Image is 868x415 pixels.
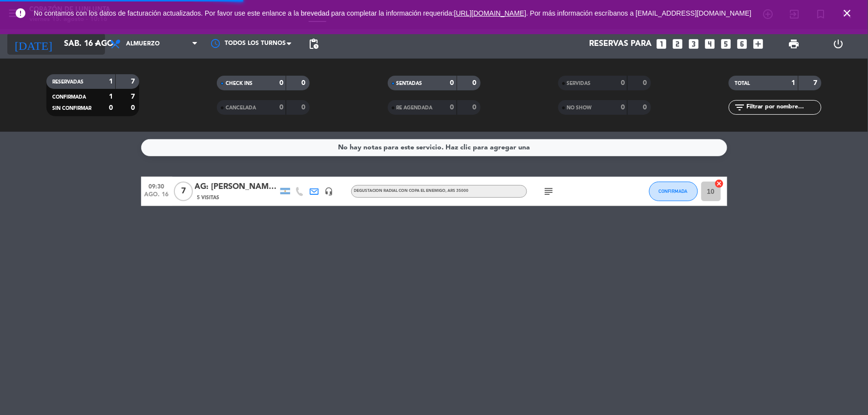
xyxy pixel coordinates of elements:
[672,38,684,50] i: looks_two
[52,95,86,100] span: CONFIRMADA
[446,189,469,193] span: , ARS 35000
[397,105,433,110] span: RE AGENDADA
[109,78,113,85] strong: 1
[91,38,103,50] i: arrow_drop_down
[792,80,796,86] strong: 1
[131,78,137,85] strong: 7
[527,9,752,17] a: . Por más información escríbanos a [EMAIL_ADDRESS][DOMAIN_NAME]
[450,80,454,86] strong: 0
[302,80,308,86] strong: 0
[656,38,668,50] i: looks_one
[302,104,308,111] strong: 0
[649,182,698,201] button: CONFIRMADA
[621,80,625,86] strong: 0
[338,142,530,153] div: No hay notas para este servicio. Haz clic para agregar una
[308,38,319,50] span: pending_actions
[15,7,26,19] i: error
[745,102,821,113] input: Filtrar por nombre...
[643,80,649,86] strong: 0
[126,41,160,47] span: Almuerzo
[226,81,253,86] span: CHECK INS
[472,104,478,111] strong: 0
[145,180,169,191] span: 09:30
[174,182,193,201] span: 7
[472,80,478,86] strong: 0
[195,181,278,193] div: AG: [PERSON_NAME] x7 / BUS VITIVINICOLA
[354,189,469,193] span: DEGUSTACION RADIAL CON COPA EL ENEMIGO
[567,81,591,86] span: SERVIDAS
[832,38,844,50] i: power_settings_new
[226,105,256,110] span: CANCELADA
[52,80,84,84] span: RESERVADAS
[109,104,113,111] strong: 0
[688,38,700,50] i: looks_3
[735,81,750,86] span: TOTAL
[454,9,527,17] a: [URL][DOMAIN_NAME]
[52,106,91,111] span: SIN CONFIRMAR
[397,81,423,86] span: SENTADAS
[752,38,765,50] i: add_box
[543,186,555,197] i: subject
[643,104,649,111] strong: 0
[590,40,652,49] span: Reservas para
[842,7,853,19] i: close
[816,29,861,59] div: LOG OUT
[736,38,749,50] i: looks_6
[567,105,592,110] span: NO SHOW
[34,9,752,17] span: No contamos con los datos de facturación actualizados. Por favor use este enlance a la brevedad p...
[814,80,820,86] strong: 7
[450,104,454,111] strong: 0
[7,33,59,55] i: [DATE]
[704,38,717,50] i: looks_4
[279,104,283,111] strong: 0
[788,38,800,50] span: print
[109,93,113,100] strong: 1
[734,102,745,113] i: filter_list
[659,188,688,194] span: CONFIRMADA
[197,194,220,202] span: 5 Visitas
[145,191,169,203] span: ago. 16
[325,187,334,196] i: headset_mic
[279,80,283,86] strong: 0
[715,179,724,188] i: cancel
[131,104,137,111] strong: 0
[720,38,733,50] i: looks_5
[131,93,137,100] strong: 7
[621,104,625,111] strong: 0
